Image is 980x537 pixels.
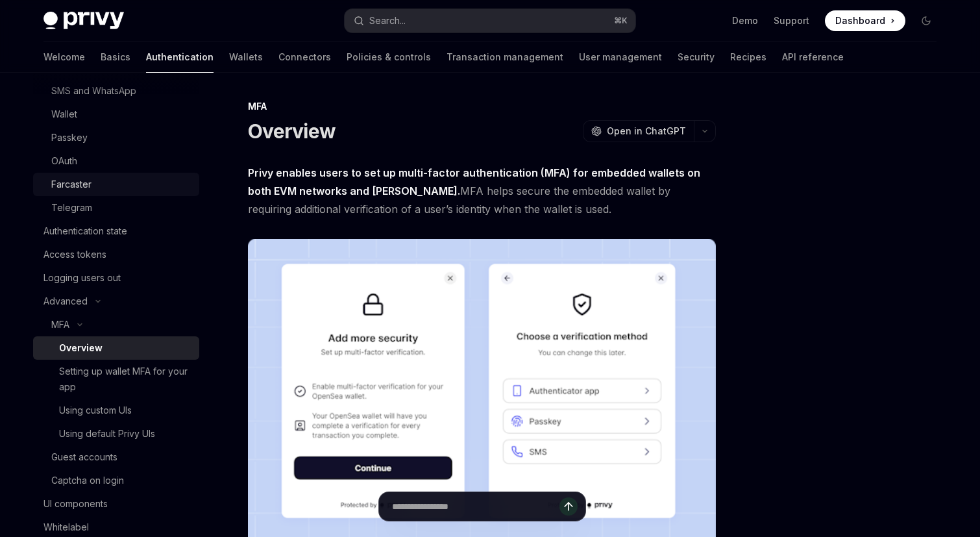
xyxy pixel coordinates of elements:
a: Using default Privy UIs [33,422,199,445]
button: Open search [345,9,635,32]
a: Recipes [730,42,766,73]
button: Toggle dark mode [916,10,937,31]
a: Setting up wallet MFA for your app [33,360,199,399]
div: OAuth [51,153,77,169]
span: ⌘ K [614,16,628,26]
a: Passkey [33,126,199,149]
div: Logging users out [43,270,121,286]
a: Telegram [33,196,199,219]
a: Security [678,42,715,73]
a: Guest accounts [33,445,199,469]
a: Captcha on login [33,469,199,492]
a: API reference [782,42,844,73]
a: Transaction management [447,42,563,73]
div: Guest accounts [51,449,117,465]
button: Send message [559,497,578,516]
a: Farcaster [33,173,199,196]
a: Authentication [146,42,214,73]
div: UI components [43,496,108,512]
div: Passkey [51,130,88,145]
div: MFA [51,317,69,332]
div: Using custom UIs [59,403,132,418]
div: Access tokens [43,247,106,262]
a: Demo [732,14,758,27]
div: Overview [59,340,103,356]
a: Logging users out [33,266,199,290]
div: Advanced [43,293,88,309]
a: Dashboard [825,10,905,31]
div: Authentication state [43,223,127,239]
a: UI components [33,492,199,516]
span: Dashboard [835,14,885,27]
div: Wallet [51,106,77,122]
h1: Overview [248,119,336,143]
a: OAuth [33,149,199,173]
div: Using default Privy UIs [59,426,155,442]
div: Telegram [51,200,92,216]
button: Open in ChatGPT [583,120,694,142]
a: Access tokens [33,243,199,266]
button: Toggle MFA section [33,313,199,336]
a: Policies & controls [347,42,431,73]
a: Welcome [43,42,85,73]
a: Overview [33,336,199,360]
a: Basics [101,42,130,73]
div: MFA [248,100,716,113]
img: dark logo [43,12,124,30]
span: MFA helps secure the embedded wallet by requiring additional verification of a user’s identity wh... [248,164,716,218]
input: Ask a question... [392,492,559,521]
div: Captcha on login [51,473,124,488]
a: Using custom UIs [33,399,199,422]
a: Support [774,14,809,27]
button: Toggle Advanced section [33,290,199,313]
a: Connectors [278,42,331,73]
strong: Privy enables users to set up multi-factor authentication (MFA) for embedded wallets on both EVM ... [248,166,700,197]
a: Authentication state [33,219,199,243]
a: Wallet [33,103,199,126]
span: Open in ChatGPT [607,125,686,138]
a: Wallets [229,42,263,73]
div: Whitelabel [43,519,89,535]
a: User management [579,42,662,73]
div: Search... [369,13,406,29]
div: Setting up wallet MFA for your app [59,364,191,395]
div: Farcaster [51,177,92,192]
